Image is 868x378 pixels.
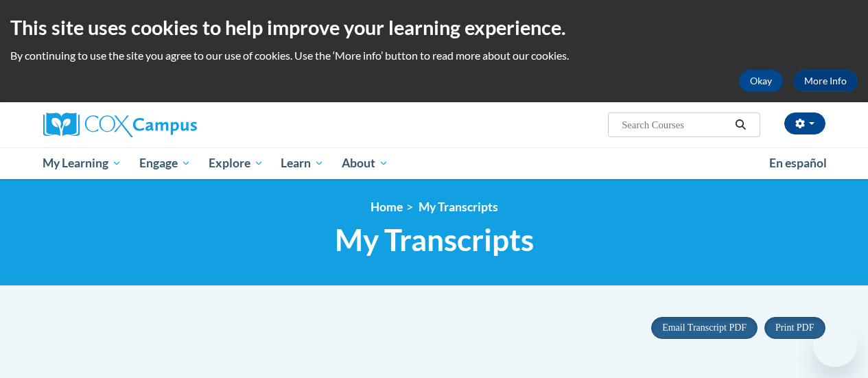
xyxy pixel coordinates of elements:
div: Main menu [33,147,836,179]
a: About [333,147,397,179]
span: Engage [139,155,191,172]
span: My Learning [43,155,121,172]
span: My Transcripts [335,222,534,258]
button: Email Transcript PDF [651,317,758,339]
a: Learn [272,147,333,179]
img: Cox Campus [43,113,197,137]
p: By continuing to use the site you agree to our use of cookies. Use the ‘More info’ button to read... [10,48,858,63]
input: Search Courses [620,117,730,133]
a: Cox Campus [43,113,290,137]
a: En español [760,149,836,178]
a: Home [371,200,403,214]
span: My Transcripts [419,200,498,214]
button: Search [730,117,751,133]
button: Account Settings [784,113,825,134]
span: Email Transcript PDF [662,322,747,333]
a: My Learning [34,147,131,179]
span: En español [769,156,827,170]
span: About [342,155,388,172]
button: Okay [739,70,783,92]
a: Engage [130,147,200,179]
span: Explore [209,155,263,172]
iframe: Button to launch messaging window [813,323,857,367]
button: Print PDF [764,317,825,339]
a: More Info [793,70,858,92]
h2: This site uses cookies to help improve your learning experience. [10,14,858,41]
a: Explore [200,147,272,179]
span: Print PDF [775,322,814,333]
span: Learn [281,155,324,172]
